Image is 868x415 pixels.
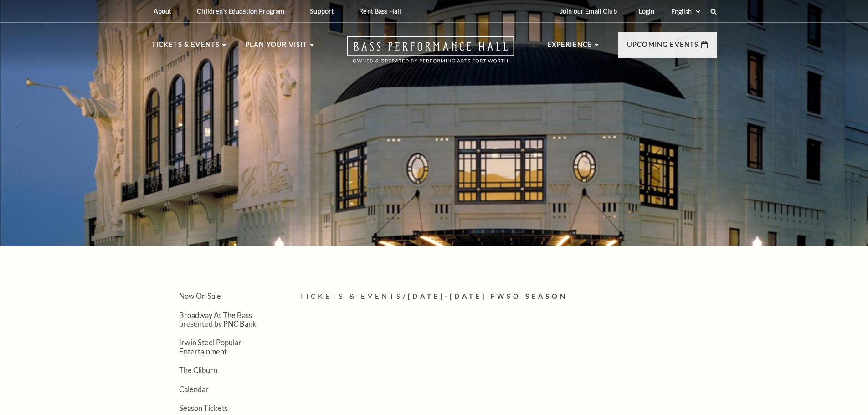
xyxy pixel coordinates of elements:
[627,39,699,56] p: Upcoming Events
[547,39,593,56] p: Experience
[669,7,702,16] select: Select:
[154,7,172,15] p: About
[300,291,717,302] p: /
[310,7,334,15] p: Support
[152,39,220,56] p: Tickets & Events
[245,39,308,56] p: Plan Your Visit
[179,338,241,355] a: Irwin Steel Popular Entertainment
[179,292,221,300] a: Now On Sale
[197,7,284,15] p: Children's Education Program
[179,366,217,374] a: The Cliburn
[179,404,228,412] a: Season Tickets
[179,311,257,328] a: Broadway At The Bass presented by PNC Bank
[359,7,401,15] p: Rent Bass Hall
[179,385,209,394] a: Calendar
[300,292,403,300] span: Tickets & Events
[408,292,568,300] span: [DATE]-[DATE] FWSO Season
